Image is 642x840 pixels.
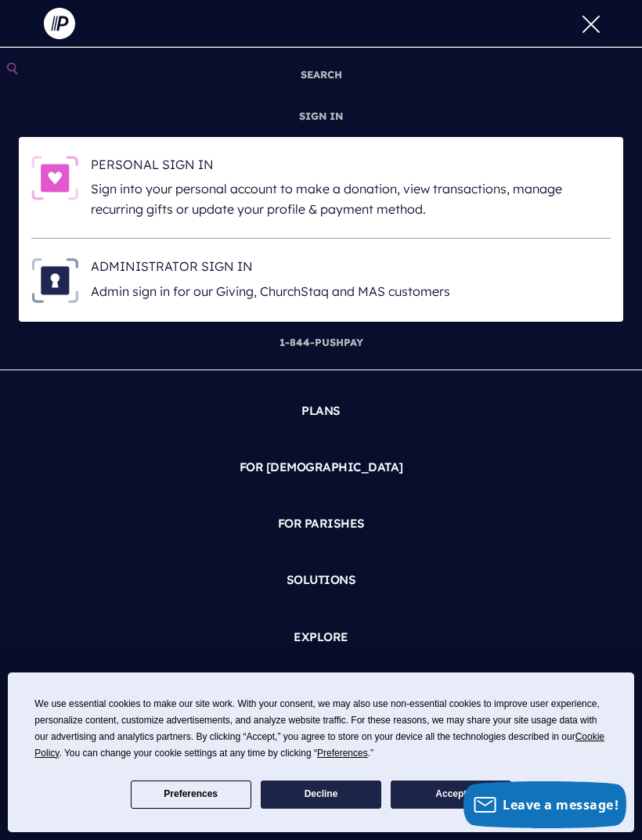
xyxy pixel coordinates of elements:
a: FOR PARISHES [13,502,629,546]
span: Cookie Policy [34,731,604,759]
span: Leave a message! [503,796,619,813]
a: EXPLORE [13,615,629,659]
button: Leave a message! [463,781,626,828]
div: We use essential cookies to make our site work. With your consent, we may also use non-essential ... [34,696,607,762]
button: Accept [391,781,511,809]
h6: PERSONAL SIGN IN [91,156,611,179]
img: ADMINISTRATOR SIGN IN - Illustration [31,258,78,303]
a: PLANS [13,389,629,433]
button: Decline [261,781,381,809]
div: Cookie Consent Prompt [8,672,634,832]
a: SIGN IN [293,96,349,137]
span: Preferences [317,748,368,759]
p: Sign into your personal account to make a donation, view transactions, manage recurring gifts or ... [91,179,611,219]
a: ADMINISTRATOR SIGN IN - Illustration ADMINISTRATOR SIGN IN Admin sign in for our Giving, ChurchSt... [31,258,611,303]
a: 1-844-PUSHPAY [273,322,370,363]
a: SEARCH [294,54,348,96]
a: PERSONAL SIGN IN - Illustration PERSONAL SIGN IN Sign into your personal account to make a donati... [31,156,611,220]
p: Admin sign in for our Giving, ChurchStaq and MAS customers [91,282,611,302]
a: FOR [DEMOGRAPHIC_DATA] [13,445,629,489]
button: Preferences [131,781,251,809]
a: SOLUTIONS [13,558,629,602]
h6: ADMINISTRATOR SIGN IN [91,258,611,281]
img: PERSONAL SIGN IN - Illustration [31,156,78,201]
